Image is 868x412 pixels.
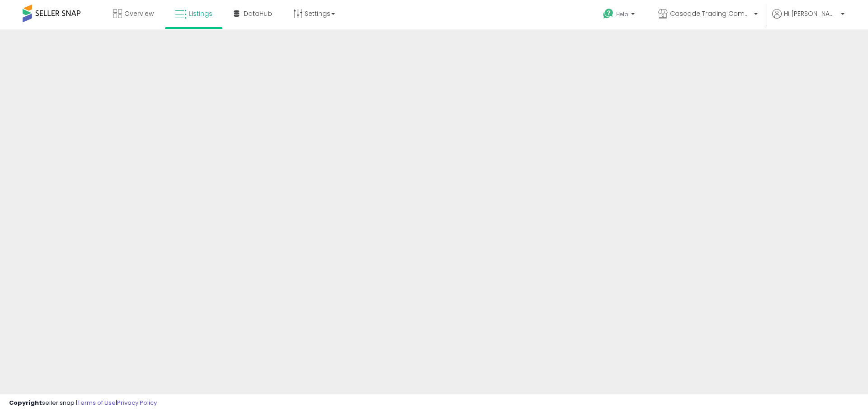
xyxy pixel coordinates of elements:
[77,398,116,407] a: Terms of Use
[603,8,614,19] i: Get Help
[670,9,751,18] span: Cascade Trading Company
[616,10,628,18] span: Help
[244,9,272,18] span: DataHub
[9,398,42,407] strong: Copyright
[596,1,644,29] a: Help
[772,9,844,29] a: Hi [PERSON_NAME]
[124,9,154,18] span: Overview
[9,399,157,407] div: seller snap | |
[784,9,838,18] span: Hi [PERSON_NAME]
[117,398,157,407] a: Privacy Policy
[189,9,212,18] span: Listings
